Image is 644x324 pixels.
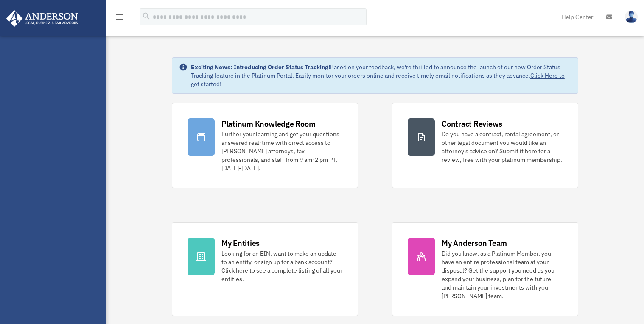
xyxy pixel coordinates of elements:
[392,103,578,188] a: Contract Reviews Do you have a contract, rental agreement, or other legal document you would like...
[191,72,565,88] a: Click Here to get started!
[4,10,81,27] img: Anderson Advisors Platinum Portal
[442,238,507,248] div: My Anderson Team
[442,118,502,129] div: Contract Reviews
[442,130,563,164] div: Do you have a contract, rental agreement, or other legal document you would like an attorney's ad...
[115,12,125,22] i: menu
[221,118,316,129] div: Platinum Knowledge Room
[191,63,571,88] div: Based on your feedback, we're thrilled to announce the launch of our new Order Status Tracking fe...
[625,11,638,23] img: User Pic
[142,11,151,21] i: search
[392,222,578,316] a: My Anderson Team Did you know, as a Platinum Member, you have an entire professional team at your...
[221,249,342,283] div: Looking for an EIN, want to make an update to an entity, or sign up for a bank account? Click her...
[442,249,563,300] div: Did you know, as a Platinum Member, you have an entire professional team at your disposal? Get th...
[172,222,358,316] a: My Entities Looking for an EIN, want to make an update to an entity, or sign up for a bank accoun...
[115,15,125,22] a: menu
[191,63,330,71] strong: Exciting News: Introducing Order Status Tracking!
[172,103,358,188] a: Platinum Knowledge Room Further your learning and get your questions answered real-time with dire...
[221,238,260,248] div: My Entities
[221,130,342,172] div: Further your learning and get your questions answered real-time with direct access to [PERSON_NAM...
